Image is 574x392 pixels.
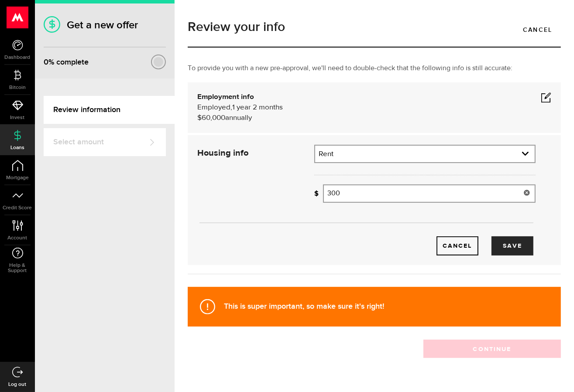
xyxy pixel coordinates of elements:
h1: Review your info [188,20,561,34]
button: Save [492,236,533,256]
span: 1 year 2 months [232,104,283,111]
span: , [230,104,232,111]
a: Cancel [437,236,478,256]
strong: Housing info [197,149,248,157]
span: $60,000 [197,114,225,122]
a: Cancel [515,20,561,39]
b: Employment info [197,93,254,101]
a: Select amount [44,128,166,156]
button: Continue [423,340,561,358]
p: To provide you with a new pre-approval, we'll need to double-check that the following info is sti... [188,63,561,74]
a: Review information [44,96,175,124]
span: annually [225,114,252,122]
span: 0 [44,58,48,67]
div: % complete [44,55,89,70]
strong: This is super important, so make sure it's right! [224,302,384,311]
h1: Get a new offer [44,19,166,31]
button: Open LiveChat chat widget [7,3,33,30]
span: Employed [197,104,230,111]
a: expand select [315,146,535,162]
